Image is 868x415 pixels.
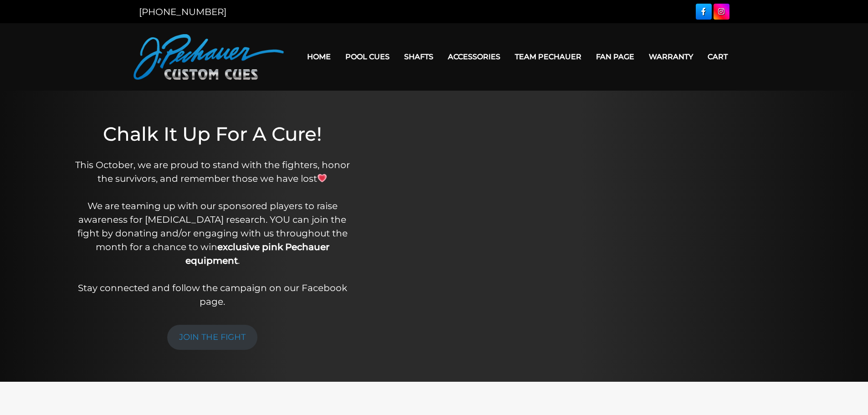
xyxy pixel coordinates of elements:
a: [PHONE_NUMBER] [139,6,226,17]
a: Pool Cues [338,45,397,68]
a: Shafts [397,45,441,68]
img: 💗 [318,174,327,183]
a: JOIN THE FIGHT [167,325,257,350]
a: Accessories [441,45,508,68]
img: Pechauer Custom Cues [134,34,284,80]
a: Home [300,45,338,68]
a: Cart [700,45,735,68]
a: Team Pechauer [508,45,589,68]
a: Warranty [642,45,700,68]
strong: exclusive pink Pechauer equipment [185,241,329,266]
a: Fan Page [589,45,642,68]
h1: Chalk It Up For A Cure! [70,123,355,145]
p: This October, we are proud to stand with the fighters, honor the survivors, and remember those we... [70,158,355,308]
